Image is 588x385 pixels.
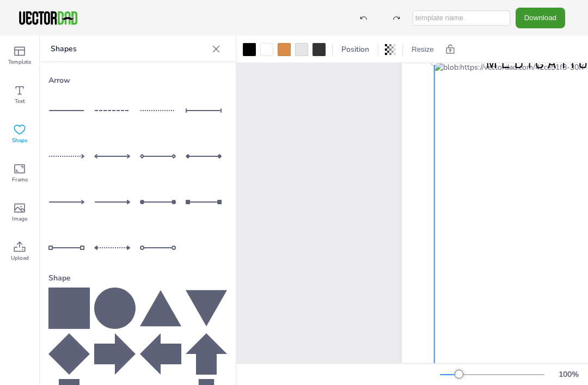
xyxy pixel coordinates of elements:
button: Resize [407,41,438,58]
span: Upload [11,254,29,262]
p: Shapes [51,36,207,62]
span: Frame [12,175,28,184]
span: Template [8,58,31,66]
input: template name [413,10,510,26]
span: Text [15,97,25,106]
div: Arrow [48,71,227,90]
div: 100 % [555,369,581,380]
span: Position [339,44,371,54]
img: VectorDad-1.png [17,10,79,26]
span: Shape [12,136,27,145]
span: Image [12,215,27,223]
div: Shape [48,268,227,288]
button: Download [516,8,565,28]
